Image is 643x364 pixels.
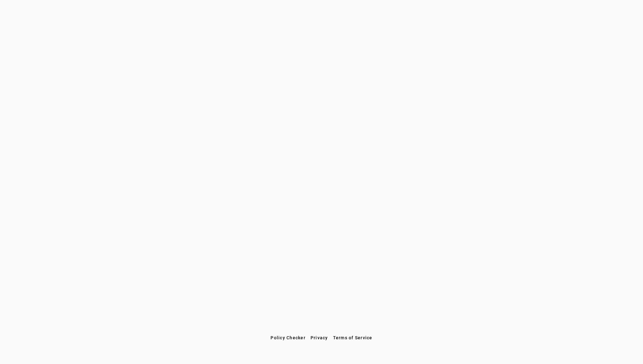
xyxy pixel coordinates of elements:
span: Terms of Service [333,335,372,340]
span: Privacy [311,335,328,340]
span: Policy Checker [271,335,306,340]
button: Terms of Service [331,332,375,343]
button: Policy Checker [268,332,308,343]
button: Privacy [308,332,331,343]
